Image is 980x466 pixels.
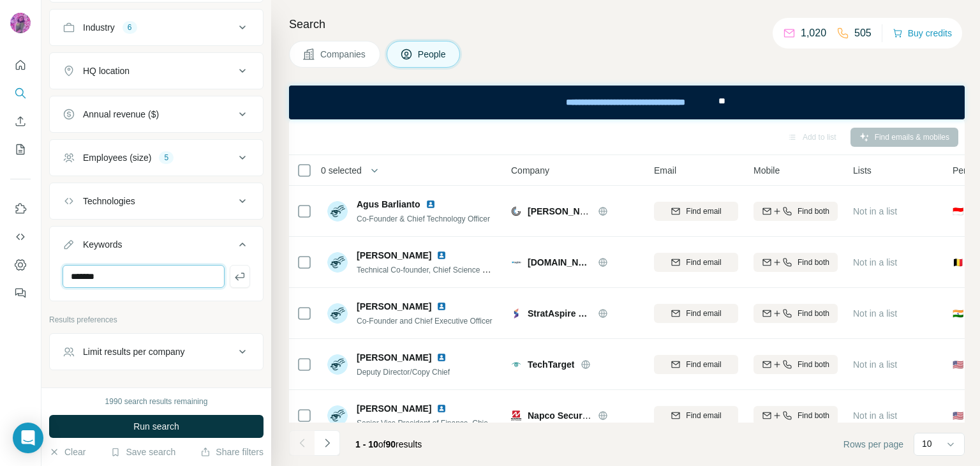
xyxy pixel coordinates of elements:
img: Logo of Napco Security Technologies [511,410,521,421]
button: Share filters [200,446,264,458]
span: Companies [320,48,367,61]
span: 90 [386,439,396,449]
span: 🇮🇳 [953,307,963,320]
span: Co-Founder & Chief Technology Officer [357,214,490,223]
span: 0 selected [321,164,362,177]
button: Find email [654,253,738,272]
span: Senior Vice President of Finance, Chief Financial Officer and CAO [357,417,581,428]
div: Keywords [83,238,122,251]
span: results [355,439,422,449]
span: Co-Founder and Chief Executive Officer [357,317,493,326]
span: 🇺🇸 [953,409,963,422]
button: Clear [49,446,85,458]
button: Save search [110,446,175,458]
span: Mobile [754,164,780,177]
button: Enrich CSV [10,110,31,133]
button: Find email [654,304,738,323]
img: LinkedIn logo [436,250,447,260]
img: Avatar [327,252,348,273]
p: 10 [922,437,932,450]
button: Navigate to next page [315,430,340,456]
button: My lists [10,138,31,161]
button: Quick start [10,54,31,77]
button: Limit results per company [50,336,263,367]
span: 🇺🇸 [953,358,963,371]
button: Technologies [50,186,263,216]
span: [PERSON_NAME] [357,402,431,415]
span: 🇧🇪 [953,256,963,269]
span: 1 - 10 [355,439,378,449]
span: Not in a list [853,206,897,216]
p: 1,020 [801,26,826,41]
span: Rows per page [843,438,903,451]
button: Industry6 [50,12,263,43]
button: Feedback [10,282,31,304]
button: Use Surfe on LinkedIn [10,197,31,220]
span: Company [511,164,549,177]
button: Find both [754,202,838,221]
span: StratAspire Holdings [528,307,591,320]
span: Find both [798,308,829,319]
button: Dashboard [10,253,31,276]
div: 1990 search results remaining [105,396,208,407]
span: Deputy Director/Copy Chief [357,368,450,377]
button: Annual revenue ($) [50,99,263,130]
button: Find email [654,202,738,221]
p: 505 [854,26,872,41]
span: Find email [686,308,721,319]
div: Annual revenue ($) [83,108,159,121]
button: Find email [654,406,738,425]
img: Avatar [327,201,348,222]
span: Email [654,164,676,177]
span: Find email [686,410,721,421]
button: Find both [754,355,838,374]
div: 6 [122,22,137,33]
button: Find both [754,406,838,425]
button: Keywords [50,229,263,265]
div: Industry [83,21,115,34]
div: Open Intercom Messenger [13,423,43,453]
button: Use Surfe API [10,225,31,248]
img: Avatar [327,354,348,375]
button: Employees (size)5 [50,142,263,173]
span: [PERSON_NAME] [357,300,431,313]
span: Technical Co-founder, Chief Science Officer [357,264,505,274]
iframe: Banner [289,86,965,119]
span: [PERSON_NAME] [357,249,431,262]
span: Find email [686,359,721,370]
span: Find both [798,206,829,217]
span: of [378,439,386,449]
img: LinkedIn logo [436,352,447,363]
h4: Search [289,15,965,33]
img: Logo of StratAspire Holdings [511,308,521,319]
span: Not in a list [853,257,897,267]
span: Find both [798,257,829,268]
img: Avatar [327,303,348,324]
span: 🇮🇩 [953,205,963,218]
img: LinkedIn logo [426,199,436,209]
div: Limit results per company [83,345,185,358]
span: Find email [686,257,721,268]
button: Search [10,82,31,105]
img: Avatar [10,13,31,33]
span: Run search [133,420,179,433]
span: TechTarget [528,358,574,371]
button: HQ location [50,56,263,86]
span: [PERSON_NAME] Cendekia Gemilang [528,206,688,216]
span: Find both [798,410,829,421]
span: Not in a list [853,359,897,370]
button: Buy credits [893,24,952,42]
span: Napco Security Technologies [528,410,652,421]
button: Run search [49,415,264,438]
span: People [418,48,447,61]
span: Agus Barlianto [357,198,420,211]
span: [PERSON_NAME] [357,351,431,364]
span: Find both [798,359,829,370]
button: Find both [754,253,838,272]
img: LinkedIn logo [436,403,447,414]
button: Find both [754,304,838,323]
div: HQ location [83,64,130,77]
span: Find email [686,206,721,217]
span: Not in a list [853,308,897,319]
